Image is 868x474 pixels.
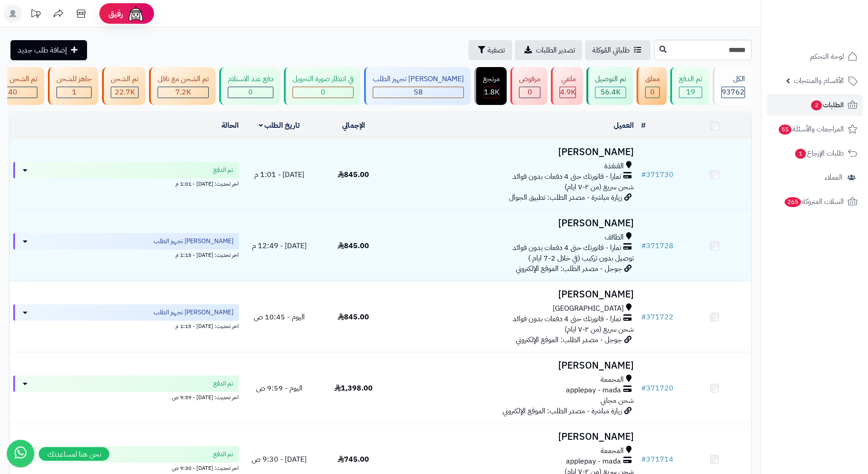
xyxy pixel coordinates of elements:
[810,50,844,63] span: لوحة التحكم
[596,87,626,98] div: 56351
[252,240,307,251] span: [DATE] - 12:49 م
[221,120,239,131] a: الحالة
[394,432,634,442] h3: [PERSON_NAME]
[560,87,575,98] span: 4.9K
[338,240,369,251] span: 845.00
[56,74,92,84] div: جاهز للشحن
[641,169,673,180] a: #371730
[158,74,209,84] div: تم الشحن مع ناقل
[338,454,369,465] span: 745.00
[13,463,239,472] div: اخر تحديث: [DATE] - 9:30 ص
[595,74,626,84] div: تم التوصيل
[566,456,621,467] span: applepay - mada
[601,446,624,456] span: المجمعة
[549,67,585,105] a: ملغي 4.9K
[679,87,702,98] div: 19
[321,87,325,98] span: 0
[394,289,634,300] h3: [PERSON_NAME]
[592,45,630,56] span: طلباتي المُوكلة
[516,263,622,274] span: جوجل - مصدر الطلب: الموقع الإلكتروني
[650,87,655,98] span: 0
[679,74,702,84] div: تم الدفع
[254,169,304,180] span: [DATE] - 1:01 م
[711,67,754,105] a: الكل93762
[794,74,844,87] span: الأقسام والمنتجات
[536,45,575,56] span: تصدير الطلبات
[722,87,745,98] span: 93762
[641,312,646,323] span: #
[668,67,711,105] a: تم الدفع 19
[513,314,621,324] span: تمارا - فاتورتك حتى 4 دفعات بدون فوائد
[635,67,668,105] a: معلق 0
[483,87,499,98] div: 1798
[641,169,646,180] span: #
[794,147,844,160] span: طلبات الإرجاع
[641,383,673,394] a: #371720
[373,74,464,84] div: [PERSON_NAME] تجهيز الطلب
[767,167,863,188] a: العملاء
[601,87,621,98] span: 56.4K
[228,87,273,98] div: 0
[601,395,634,406] span: شحن مجاني
[641,454,673,465] a: #371714
[100,67,147,105] a: تم الشحن 22.7K
[483,74,500,84] div: مرتجع
[342,120,365,131] a: الإجمالي
[767,46,863,68] a: لوحة التحكم
[641,240,646,251] span: #
[293,87,353,98] div: 0
[13,321,239,330] div: اخر تحديث: [DATE] - 1:15 م
[24,5,47,25] a: تحديثات المنصة
[213,450,233,459] span: تم الدفع
[394,147,634,157] h3: [PERSON_NAME]
[509,192,622,203] span: زيارة مباشرة - مصدر الطلب: تطبيق الجوال
[585,67,635,105] a: تم التوصيل 56.4K
[686,87,695,98] span: 19
[13,250,239,259] div: اخر تحديث: [DATE] - 1:15 م
[256,383,303,394] span: اليوم - 9:59 ص
[641,383,646,394] span: #
[560,87,575,98] div: 4948
[473,67,508,105] a: مرتجع 1.8K
[72,87,77,98] span: 1
[147,67,217,105] a: تم الشحن مع ناقل 7.2K
[127,5,145,23] img: ai-face.png
[13,392,239,401] div: اخر تحديث: [DATE] - 9:59 ص
[528,253,634,264] span: توصيل بدون تركيب (في خلال 2-7 ايام )
[784,195,844,208] span: السلات المتروكة
[213,379,233,388] span: تم الدفع
[259,120,300,131] a: تاريخ الطلب
[767,94,863,116] a: الطلبات2
[111,74,139,84] div: تم الشحن
[614,120,634,131] a: العميل
[468,40,512,60] button: تصفية
[519,74,540,84] div: مرفوض
[228,74,273,84] div: دفع عند الاستلام
[254,312,305,323] span: اليوم - 10:45 ص
[605,232,624,243] span: الطائف
[516,334,622,345] span: جوجل - مصدر الطلب: الموقع الإلكتروني
[4,87,17,98] span: 340
[338,169,369,180] span: 845.00
[108,8,123,19] span: رفيق
[767,191,863,213] a: السلات المتروكة265
[13,178,239,188] div: اخر تحديث: [DATE] - 1:01 م
[394,218,634,229] h3: [PERSON_NAME]
[154,308,233,317] span: [PERSON_NAME] تجهيز الطلب
[825,171,842,184] span: العملاء
[767,118,863,140] a: المراجعات والأسئلة55
[362,67,473,105] a: [PERSON_NAME] تجهيز الطلب 58
[394,360,634,371] h3: [PERSON_NAME]
[46,67,100,105] a: جاهز للشحن 1
[158,87,208,98] div: 7223
[111,87,138,98] div: 22683
[503,406,622,417] span: زيارة مباشرة - مصدر الطلب: الموقع الإلكتروني
[767,142,863,164] a: طلبات الإرجاع1
[641,454,646,465] span: #
[779,125,791,135] span: 55
[566,385,621,396] span: applepay - mada
[795,149,806,159] span: 1
[488,45,505,56] span: تصفية
[810,99,844,111] span: الطلبات
[721,74,745,84] div: الكل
